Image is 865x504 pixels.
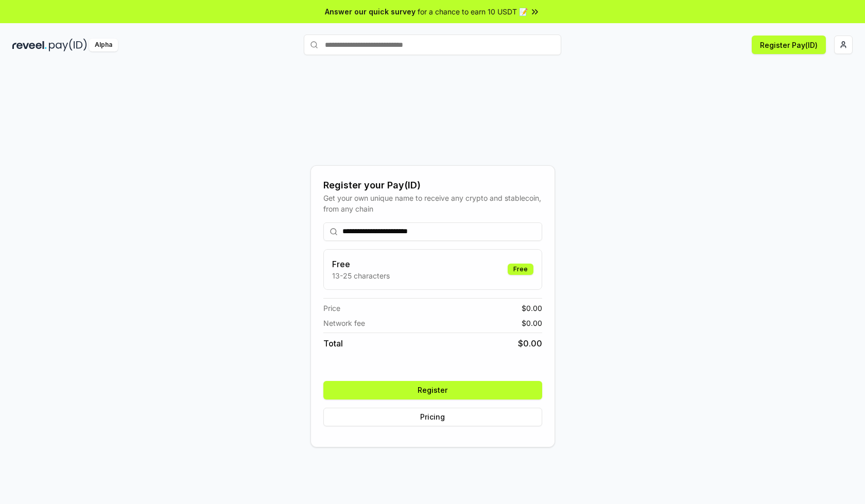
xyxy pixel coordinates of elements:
h3: Free [332,258,390,270]
div: Free [508,264,533,275]
span: $ 0.00 [522,303,542,314]
span: Price [323,303,340,314]
span: Total [323,337,343,350]
span: $ 0.00 [518,337,542,350]
div: Register your Pay(ID) [323,178,542,193]
p: 13-25 characters [332,270,390,281]
button: Pricing [323,408,542,426]
img: pay_id [49,39,87,51]
div: Alpha [89,39,118,51]
div: Get your own unique name to receive any crypto and stablecoin, from any chain [323,193,542,214]
span: Network fee [323,318,365,328]
button: Register [323,381,542,399]
span: Answer our quick survey [325,6,416,17]
span: for a chance to earn 10 USDT 📝 [418,6,528,17]
img: reveel_dark [12,39,47,51]
button: Register Pay(ID) [752,36,826,54]
span: $ 0.00 [522,318,542,328]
